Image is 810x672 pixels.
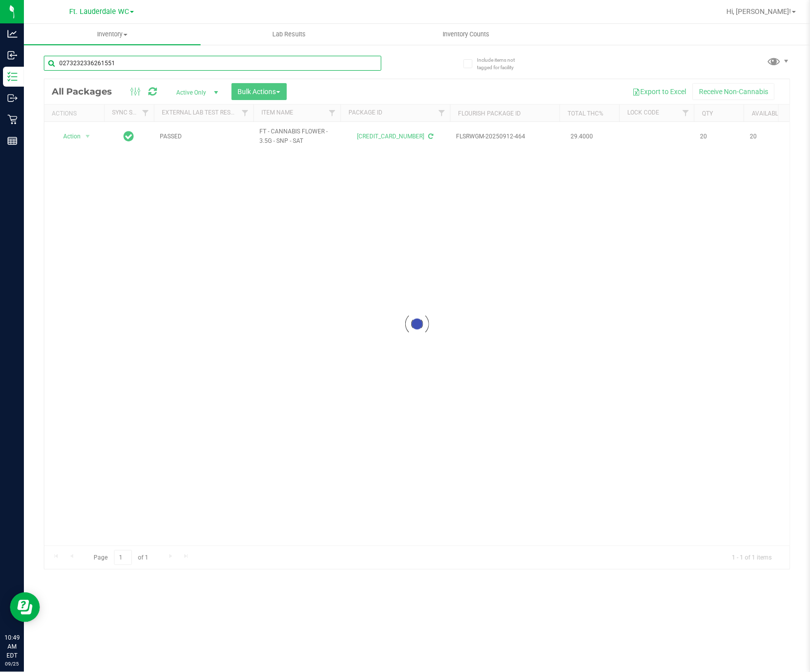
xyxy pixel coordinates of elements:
p: 09/25 [4,660,19,668]
a: Lab Results [201,24,377,45]
inline-svg: Inbound [7,50,17,60]
inline-svg: Reports [7,136,17,146]
inline-svg: Outbound [7,93,17,103]
span: Ft. Lauderdale WC [69,7,129,16]
inline-svg: Retail [7,114,17,124]
a: Inventory [24,24,201,45]
span: Inventory Counts [429,30,503,39]
span: Hi, [PERSON_NAME]! [726,7,791,15]
span: Inventory [24,30,201,39]
input: Search Package ID, Item Name, SKU, Lot or Part Number... [44,56,381,71]
inline-svg: Analytics [7,29,17,39]
a: Inventory Counts [378,24,555,45]
p: 10:49 AM EDT [4,633,19,660]
span: Lab Results [259,30,319,39]
iframe: Resource center [10,592,40,622]
inline-svg: Inventory [7,72,17,82]
span: Include items not tagged for facility [477,56,527,71]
